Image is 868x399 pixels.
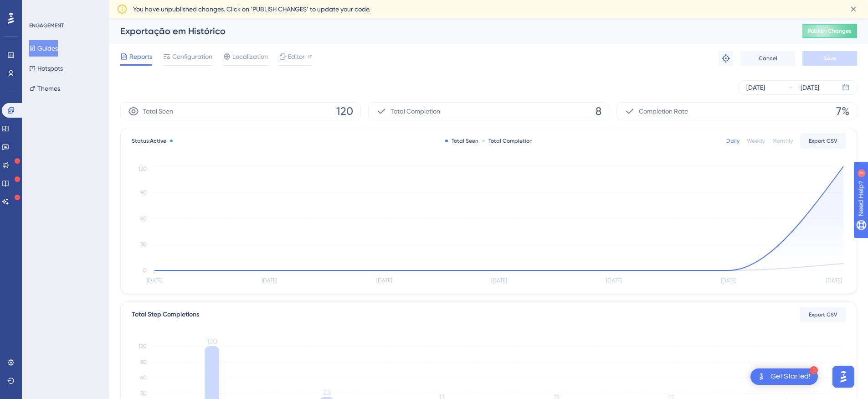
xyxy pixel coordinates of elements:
div: Get Started! [770,372,811,382]
span: Completion Rate [639,106,688,117]
span: Save [823,55,836,62]
div: ENGAGEMENT [29,22,64,29]
tspan: 60 [140,215,147,222]
button: Themes [29,80,60,97]
button: Hotspots [29,60,63,77]
button: Publish Changes [802,24,857,38]
span: 7% [836,104,849,119]
div: Total Seen [445,137,478,145]
span: Total Seen [143,106,173,117]
button: Export CSV [800,307,846,322]
span: Reports [129,51,152,62]
tspan: 120 [207,337,217,346]
span: Need Help? [21,2,57,13]
button: Cancel [740,51,795,66]
span: You have unpublished changes. Click on ‘PUBLISH CHANGES’ to update your code. [133,4,370,15]
tspan: 120 [139,343,147,349]
span: Cancel [759,55,777,62]
img: launcher-image-alternative-text [756,371,767,382]
div: Monthly [772,137,793,145]
tspan: 30 [140,390,147,397]
button: Export CSV [800,134,846,148]
tspan: 90 [140,359,147,365]
tspan: 23 [323,388,330,397]
tspan: 90 [140,189,147,196]
div: 1 [810,366,818,374]
span: Status: [132,137,166,145]
div: 3 [63,5,66,12]
span: 120 [336,104,353,119]
tspan: [DATE] [262,277,277,284]
span: Total Completion [390,106,440,117]
div: Total Completion [482,137,533,145]
div: [DATE] [746,82,765,93]
tspan: [DATE] [376,277,392,284]
button: Save [802,51,857,66]
span: Active [150,138,166,144]
span: Localization [232,51,268,62]
div: Daily [726,137,740,145]
tspan: [DATE] [606,277,621,284]
tspan: 30 [140,241,147,248]
tspan: 60 [140,374,147,381]
tspan: 0 [143,267,147,274]
tspan: [DATE] [721,277,736,284]
tspan: [DATE] [826,277,842,284]
span: Export CSV [809,137,837,145]
tspan: [DATE] [147,277,162,284]
iframe: UserGuiding AI Assistant Launcher [830,363,857,390]
tspan: 120 [139,166,147,172]
span: Publish Changes [808,27,852,35]
span: Configuration [172,51,212,62]
div: Weekly [747,137,765,145]
button: Guides [29,40,58,57]
span: 8 [596,104,601,119]
div: Total Step Completions [132,309,199,320]
tspan: [DATE] [491,277,507,284]
span: Editor [288,51,305,62]
div: [DATE] [801,82,819,93]
span: Export CSV [809,311,837,318]
div: Open Get Started! checklist, remaining modules: 1 [750,368,818,385]
div: Exportação em Histórico [120,25,780,37]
